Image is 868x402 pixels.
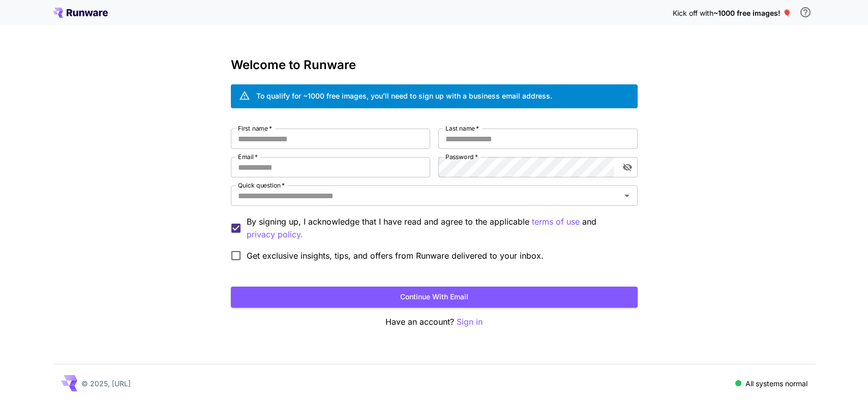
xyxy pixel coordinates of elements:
label: Email [238,152,258,161]
h3: Welcome to Runware [231,58,638,72]
p: By signing up, I acknowledge that I have read and agree to the applicable and [247,215,630,241]
button: toggle password visibility [618,158,637,176]
div: To qualify for ~1000 free images, you’ll need to sign up with a business email address. [256,90,552,101]
span: Get exclusive insights, tips, and offers from Runware delivered to your inbox. [247,250,544,262]
p: Have an account? [231,316,638,328]
button: By signing up, I acknowledge that I have read and agree to the applicable and privacy policy. [532,215,580,228]
button: Sign in [457,316,483,328]
label: First name [238,124,272,133]
span: ~1000 free images! 🎈 [713,9,791,17]
button: Open [620,189,634,203]
button: Continue with email [231,287,638,307]
p: All systems normal [745,378,807,389]
label: Last name [445,124,479,133]
span: Kick off with [673,9,713,17]
p: terms of use [532,215,580,228]
label: Password [445,152,478,161]
button: In order to qualify for free credit, you need to sign up with a business email address and click ... [795,2,816,22]
p: privacy policy. [247,228,303,241]
p: © 2025, [URL] [81,378,131,389]
button: By signing up, I acknowledge that I have read and agree to the applicable terms of use and [247,228,303,241]
label: Quick question [238,181,285,190]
